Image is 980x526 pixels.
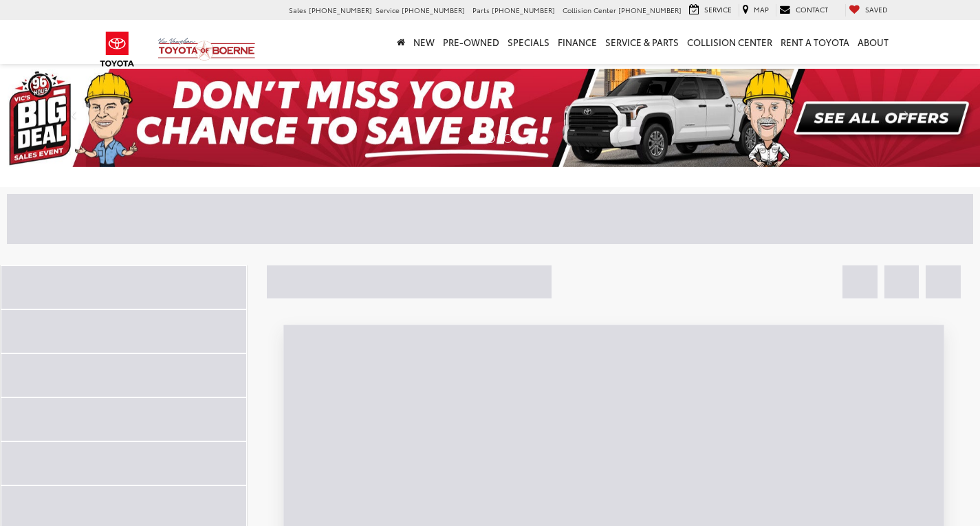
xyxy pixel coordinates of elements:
[853,20,893,64] a: About
[409,20,439,64] a: New
[157,37,256,61] img: Vic Vaughan Toyota of Boerne
[845,4,891,17] a: My Saved Vehicles
[618,5,682,15] span: [PHONE_NUMBER]
[492,5,555,15] span: [PHONE_NUMBER]
[554,20,601,64] a: Finance
[704,4,732,14] span: Service
[686,4,735,17] a: Service
[439,20,503,64] a: Pre-Owned
[393,20,409,64] a: Home
[796,4,828,14] span: Contact
[503,20,554,64] a: Specials
[91,27,143,72] img: Toyota
[289,5,307,15] span: Sales
[754,4,769,14] span: Map
[309,5,372,15] span: [PHONE_NUMBER]
[472,5,490,15] span: Parts
[776,20,853,64] a: Rent a Toyota
[563,5,616,15] span: Collision Center
[683,20,776,64] a: Collision Center
[776,4,831,17] a: Contact
[739,4,772,17] a: Map
[601,20,683,64] a: Service & Parts: Opens in a new tab
[402,5,465,15] span: [PHONE_NUMBER]
[865,4,888,14] span: Saved
[375,5,400,15] span: Service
